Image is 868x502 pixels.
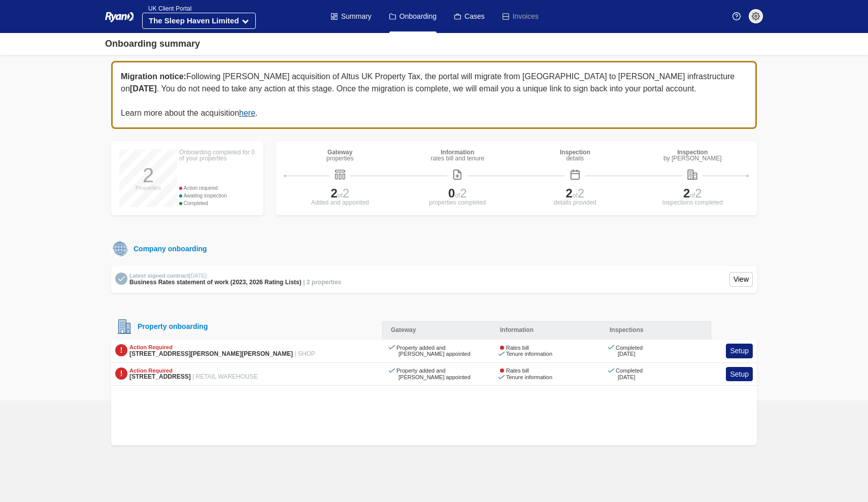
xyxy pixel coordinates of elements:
[402,199,514,206] div: properties completed
[500,367,552,374] div: Rates bill
[663,149,722,155] div: Inspection
[519,199,631,206] div: details provided
[637,199,749,206] div: Inspections completed
[500,345,552,351] div: Rates bill
[519,187,631,199] div: of
[683,186,690,200] span: 2
[618,351,636,357] time: [DATE]
[431,155,484,161] div: rates bill and tenure
[192,373,258,380] span: | RETAIL WAREHOUSE
[610,367,643,380] div: Completed
[492,321,602,340] div: Information
[284,199,396,206] div: Added and appointed
[121,72,186,81] b: Migration notice:
[460,186,466,200] span: 2
[130,84,157,93] b: [DATE]
[382,321,492,340] div: Gateway
[133,322,208,330] div: Property onboarding
[431,149,484,155] div: Information
[303,279,341,286] span: | 2 properties
[294,350,315,357] span: | SHOP
[326,155,353,161] div: properties
[189,273,207,279] time: [DATE]
[239,109,255,117] a: here
[637,187,749,199] div: of
[129,273,342,279] div: Latest signed contract
[330,186,337,200] span: 2
[284,187,396,199] div: of
[129,367,258,374] div: Action Required
[179,199,255,207] div: Completed
[732,12,741,20] img: Help
[326,149,353,155] div: Gateway
[448,186,455,200] span: 0
[390,345,484,357] div: Property added and [PERSON_NAME] appointed
[500,374,552,381] div: Tenure information
[560,155,590,161] div: details
[111,61,757,129] div: Following [PERSON_NAME] acquisition of Altus UK Property Tax, the portal will migrate from [GEOGR...
[695,186,702,200] span: 2
[560,149,590,155] div: Inspection
[726,344,753,358] a: Setup
[500,351,552,357] div: Tenure information
[129,373,191,380] span: [STREET_ADDRESS]
[726,367,753,382] a: Setup
[129,350,293,357] span: [STREET_ADDRESS][PERSON_NAME][PERSON_NAME]
[602,321,711,340] div: Inspections
[129,244,207,254] div: Company onboarding
[565,186,572,200] span: 2
[343,186,349,200] span: 2
[129,279,302,286] span: Business Rates statement of work (2023, 2026 Rating Lists)
[149,16,239,25] strong: The Sleep Haven Limited
[179,192,255,199] div: Awaiting inspection
[402,187,514,199] div: of
[105,37,200,51] div: Onboarding summary
[142,13,256,29] button: The Sleep Haven Limited
[578,186,584,200] span: 2
[618,374,636,380] time: [DATE]
[390,367,484,380] div: Property added and [PERSON_NAME] appointed
[610,345,643,357] div: Completed
[142,5,191,12] span: UK Client Portal
[752,12,760,20] img: settings
[179,184,255,192] div: Action required
[663,155,722,161] div: by [PERSON_NAME]
[179,149,255,161] div: Onboarding completed for 0 of your properties
[129,344,315,351] div: Action Required
[729,272,753,287] a: View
